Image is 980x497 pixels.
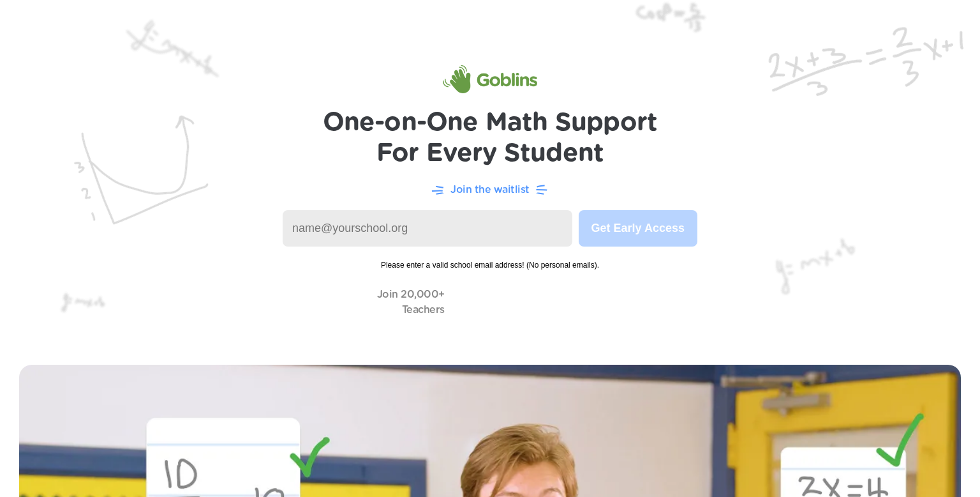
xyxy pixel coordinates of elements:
p: Join the waitlist [450,182,530,197]
input: name@yourschool.org [283,210,572,247]
p: Join 20,000+ Teachers [377,287,445,317]
span: Please enter a valid school email address! (No personal emails). [283,247,697,271]
h1: One-on-One Math Support For Every Student [323,107,658,169]
button: Get Early Access [579,210,697,247]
